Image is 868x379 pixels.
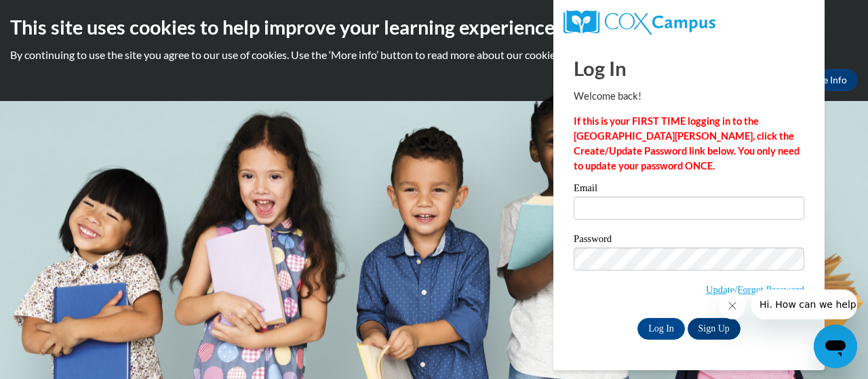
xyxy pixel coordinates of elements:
iframe: Message from company [751,290,857,319]
input: Log In [637,318,685,340]
h1: Log In [574,54,804,82]
img: COX Campus [564,10,715,35]
label: Password [574,234,804,247]
iframe: Button to launch messaging window [814,325,857,368]
iframe: Close message [719,292,746,319]
label: Email [574,183,804,197]
p: Welcome back! [574,89,804,104]
p: By continuing to use the site you agree to our use of cookies. Use the ‘More info’ button to read... [10,47,858,62]
h2: This site uses cookies to help improve your learning experience. [10,14,858,41]
a: Update/Forgot Password [706,284,804,295]
a: More Info [794,69,858,91]
a: Sign Up [688,318,741,340]
span: Hi. How can we help? [8,9,110,20]
strong: If this is your FIRST TIME logging in to the [GEOGRAPHIC_DATA][PERSON_NAME], click the Create/Upd... [574,115,800,172]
